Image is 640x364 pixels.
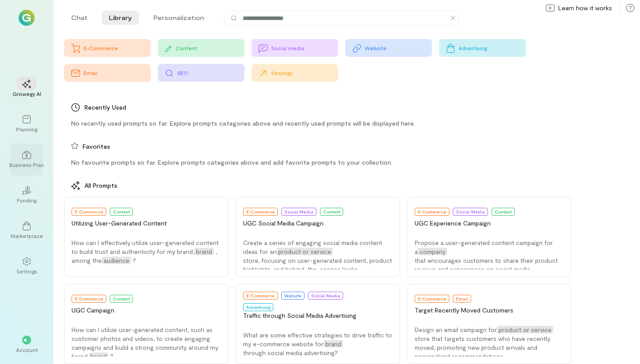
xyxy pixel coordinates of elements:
a: Funding [11,179,43,211]
div: Content [176,44,244,51]
button: E-CommerceContentUGC CampaignHow can I utilize user-generated content, such as customer photos an... [64,284,228,364]
div: Account [16,346,38,353]
span: ? [133,257,136,264]
span: Social Media [284,209,313,214]
div: E-Commerce [84,44,151,51]
span: Traffic through Social Media Advertising [243,312,356,319]
div: Website [365,44,432,51]
span: Content [113,296,130,301]
span: Utilizing User-Generated Content [72,219,167,227]
span: product or service [276,248,333,255]
div: Settings [16,268,37,275]
span: Content [113,209,130,214]
span: All Prompts [84,181,117,190]
span: ? [110,352,113,360]
span: audience [102,257,131,264]
a: Business Plan [11,143,43,175]
div: Business Plan [9,161,44,168]
span: What are some effective strategies to drive traffic to my e-commerce website for [243,331,392,348]
div: Strategy [271,69,338,76]
a: Planning [11,108,43,140]
span: UGC Experience Campaign [415,219,491,227]
span: store that targets customers who have recently moved, promoting new product arrivals and personal... [415,335,550,360]
span: company [418,248,447,255]
span: E-Commerce [246,293,275,298]
span: E-Commerce [75,296,103,301]
span: brand [324,340,343,348]
li: Personalization [146,11,211,25]
span: Website [284,293,301,298]
span: E-Commerce [246,209,275,214]
div: Email [84,69,151,76]
div: Marketplace [11,232,43,239]
span: Learn how it works [558,4,612,12]
span: Propose a user-generated content campaign for a [415,239,553,255]
button: E-CommerceContentUtilizing User-Generated ContentHow can I effectively utilize user-generated con... [64,197,228,277]
span: Target Recently Moved Customers [415,306,513,314]
a: Settings [11,250,43,282]
span: Social Media [311,293,340,298]
span: brand [89,352,108,360]
li: Library [102,11,139,25]
div: Social media [271,44,338,51]
span: product or service [497,326,553,333]
span: brand [194,248,214,255]
div: SEO [177,69,244,76]
div: Advertising [459,44,526,51]
span: Email [456,296,468,301]
div: Funding [17,197,36,204]
span: , [216,248,217,255]
span: through social media advertising? [243,349,338,356]
span: E-Commerce [418,296,446,301]
span: store, focusing on user-generated content, product highlights, and behind-the-scenes looks. [243,257,392,273]
span: Favorites [83,142,110,151]
span: Content [495,209,512,214]
div: Planning [16,126,37,133]
button: E-CommerceWebsiteSocial MediaAdvertisingTraffic through Social Media AdvertisingWhat are some eff... [236,284,400,364]
span: Social Media [456,209,485,214]
span: UGC Campaign [72,306,114,314]
span: among the [72,257,102,264]
button: E-CommerceSocial MediaContentUGC Social Media CampaignCreate a series of engaging social media co... [236,197,400,277]
span: E-Commerce [75,209,103,214]
span: UGC Social Media Campaign [243,219,324,227]
a: Marketplace [11,214,43,246]
span: Content [323,209,340,214]
span: E-Commerce [418,209,446,214]
span: Design an email campaign for [415,326,497,333]
span: that encourages customers to share their product reviews and experiences on social media. [415,257,558,273]
span: How can I utilize user-generated content, such as customer photos and videos, to create engaging ... [72,326,218,360]
span: Create a series of engaging social media content ideas for an [243,239,382,255]
span: Advertising [246,305,270,310]
li: Chat [64,11,95,25]
div: Growegy AI [12,90,41,97]
button: E-CommerceEmailTarget Recently Moved CustomersDesign an email campaign forproduct or servicestore... [407,284,572,364]
a: Growegy AI [11,72,43,104]
span: How can I effectively utilize user-generated content to build trust and authenticity for my brand, [72,239,219,255]
span: No recently used prompts so far. Explore prompts categories above and recently used prompts will ... [71,119,415,127]
button: E-CommerceSocial MediaContentUGC Experience CampaignPropose a user-generated content campaign for... [407,197,572,277]
span: No favourite prompts so far. Explore prompts categories above and add favorite prompts to your co... [71,158,392,166]
span: Recently Used [84,103,126,112]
